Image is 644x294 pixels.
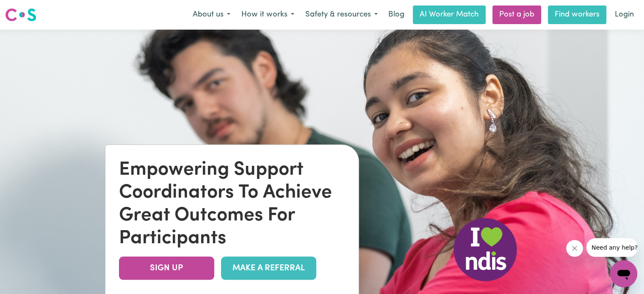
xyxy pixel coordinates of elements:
[236,6,300,24] button: How it works
[5,5,36,25] a: Careseekers logo
[610,5,639,24] a: Login
[586,238,637,257] iframe: Message from company
[187,6,236,24] button: About us
[413,5,486,24] a: AI Worker Match
[492,5,541,24] a: Post a job
[453,218,517,281] img: NDIS Logo
[610,260,637,287] iframe: Button to launch messaging window
[5,6,51,13] span: Need any help?
[566,240,583,257] iframe: Close message
[300,6,383,24] button: Safety & resources
[548,5,606,24] a: Find workers
[119,256,214,280] a: SIGN UP
[5,7,36,22] img: Careseekers logo
[221,256,316,280] a: MAKE A REFERRAL
[119,158,345,250] div: Empowering Support Coordinators To Achieve Great Outcomes For Participants
[383,5,409,24] a: Blog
